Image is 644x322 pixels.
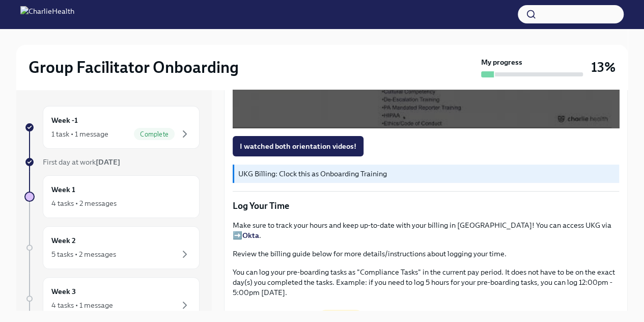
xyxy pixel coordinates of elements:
h6: Week 3 [51,286,76,297]
strong: My progress [481,57,522,67]
a: Week 25 tasks • 2 messages [24,226,200,269]
h6: Week 2 [51,235,76,246]
h3: 13% [591,58,615,76]
a: Week 14 tasks • 2 messages [24,175,200,218]
span: First day at work [43,157,120,167]
button: I watched both orientation videos! [233,136,363,156]
h2: Group Facilitator Onboarding [29,57,239,77]
a: Okta [242,231,259,240]
div: 4 tasks • 2 messages [51,198,117,208]
a: Week 34 tasks • 1 message [24,277,200,320]
h6: Week 1 [51,184,75,195]
h6: Week -1 [51,115,78,126]
p: Review the billing guide below for more details/instructions about logging your time. [233,249,619,259]
p: You can log your pre-boarding tasks as "Compliance Tasks" in the current pay period. It does not ... [233,267,619,298]
img: CharlieHealth [20,6,74,22]
div: 5 tasks • 2 messages [51,249,116,259]
a: First day at work[DATE] [24,157,200,167]
a: Week -11 task • 1 messageComplete [24,106,200,149]
strong: [DATE] [96,157,120,167]
div: 1 task • 1 message [51,129,108,139]
div: 4 tasks • 1 message [51,300,113,310]
p: UKG Billing: Clock this as Onboarding Training [238,169,615,179]
p: Log Your Time [233,200,619,212]
p: Make sure to track your hours and keep up-to-date with your billing in [GEOGRAPHIC_DATA]! You can... [233,220,619,240]
span: I watched both orientation videos! [240,141,356,151]
span: Complete [134,130,175,138]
